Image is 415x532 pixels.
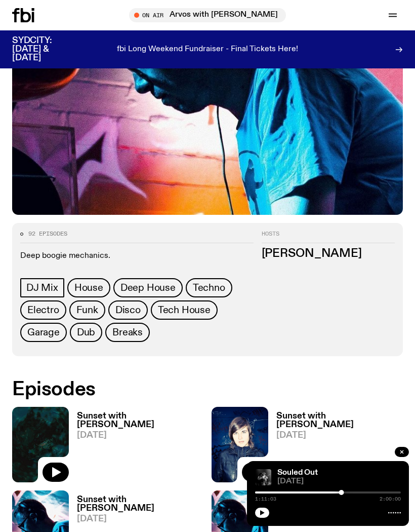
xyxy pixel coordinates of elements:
a: Funk [69,300,105,320]
span: Funk [76,305,98,316]
a: Techno [186,278,232,297]
span: Techno [193,282,225,293]
h3: Sunset with [PERSON_NAME] [276,412,403,429]
p: Deep boogie mechanics. [20,251,254,261]
span: Disco [115,305,141,316]
a: DJ Mix [20,278,64,297]
h2: Episodes [12,381,403,399]
h3: Sunset with [PERSON_NAME] [77,496,203,513]
span: Garage [27,327,60,338]
a: Sunset with [PERSON_NAME][DATE] [69,412,203,482]
span: Breaks [112,327,143,338]
h3: [PERSON_NAME] [262,248,395,259]
a: Tech House [151,300,218,320]
h3: Sunset with [PERSON_NAME] [77,412,203,429]
span: Tech House [158,305,211,316]
span: 92 episodes [28,231,67,237]
a: Deep House [113,278,183,297]
a: Sunset with [PERSON_NAME][DATE] [268,412,403,482]
a: Disco [108,300,148,320]
a: Garage [20,323,67,342]
span: 1:11:03 [255,497,276,502]
span: DJ Mix [26,282,58,293]
span: [DATE] [77,431,203,440]
h3: SYDCITY: [DATE] & [DATE] [12,36,77,62]
a: Dub [70,323,102,342]
span: House [74,282,103,293]
span: Deep House [120,282,176,293]
span: Dub [77,327,95,338]
a: House [67,278,110,297]
span: [DATE] [277,478,401,485]
span: 2:00:00 [380,497,401,502]
a: Breaks [105,323,150,342]
span: Electro [27,305,59,316]
span: [DATE] [276,431,403,440]
a: Souled Out [277,469,318,477]
button: On AirArvos with [PERSON_NAME] [129,8,286,22]
p: fbi Long Weekend Fundraiser - Final Tickets Here! [117,45,298,54]
span: [DATE] [77,515,203,523]
h2: Hosts [262,231,395,243]
a: Electro [20,300,66,320]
